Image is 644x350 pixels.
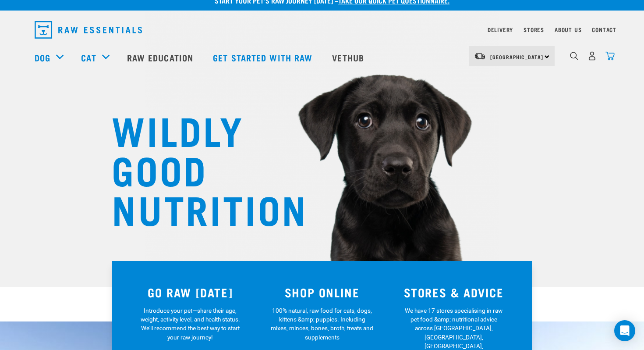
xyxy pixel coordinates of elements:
img: van-moving.png [474,52,486,60]
img: Raw Essentials Logo [35,21,142,39]
h3: GO RAW [DATE] [130,286,251,299]
a: Contact [592,28,616,31]
p: Introduce your pet—share their age, weight, activity level, and health status. We'll recommend th... [139,306,242,342]
img: home-icon@2x.png [605,51,615,61]
a: Dog [35,51,50,64]
span: [GEOGRAPHIC_DATA] [490,55,543,58]
a: Raw Education [118,40,204,75]
a: Cat [81,51,96,64]
nav: dropdown navigation [28,18,616,42]
div: Open Intercom Messenger [614,320,635,341]
img: home-icon-1@2x.png [570,52,578,60]
h1: WILDLY GOOD NUTRITION [112,109,287,228]
a: Stores [524,28,544,31]
a: About Us [555,28,581,31]
h3: SHOP ONLINE [262,286,383,299]
h3: STORES & ADVICE [393,286,514,299]
a: Vethub [323,40,375,75]
a: Get started with Raw [204,40,323,75]
img: user.png [587,51,597,61]
a: Delivery [488,28,513,31]
p: 100% natural, raw food for cats, dogs, kittens &amp; puppies. Including mixes, minces, bones, bro... [271,306,374,342]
